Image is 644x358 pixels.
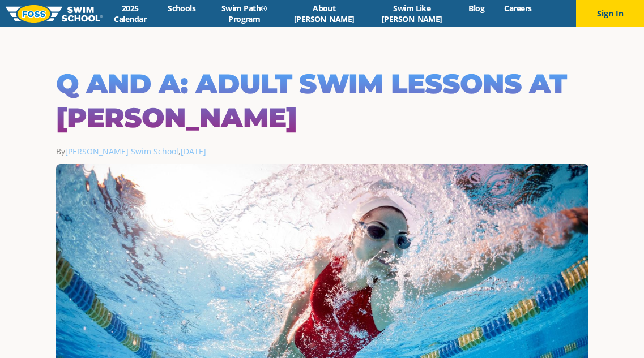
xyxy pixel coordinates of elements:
[206,3,283,24] a: Swim Path® Program
[6,5,103,23] img: FOSS Swim School Logo
[56,146,178,157] span: By
[459,3,494,14] a: Blog
[494,3,541,14] a: Careers
[178,146,206,157] span: ,
[181,146,206,157] a: [DATE]
[103,3,158,24] a: 2025 Calendar
[65,146,178,157] a: [PERSON_NAME] Swim School
[365,3,459,24] a: Swim Like [PERSON_NAME]
[158,3,206,14] a: Schools
[56,67,588,135] h1: Q and A: Adult Swim Lessons at [PERSON_NAME]
[283,3,365,24] a: About [PERSON_NAME]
